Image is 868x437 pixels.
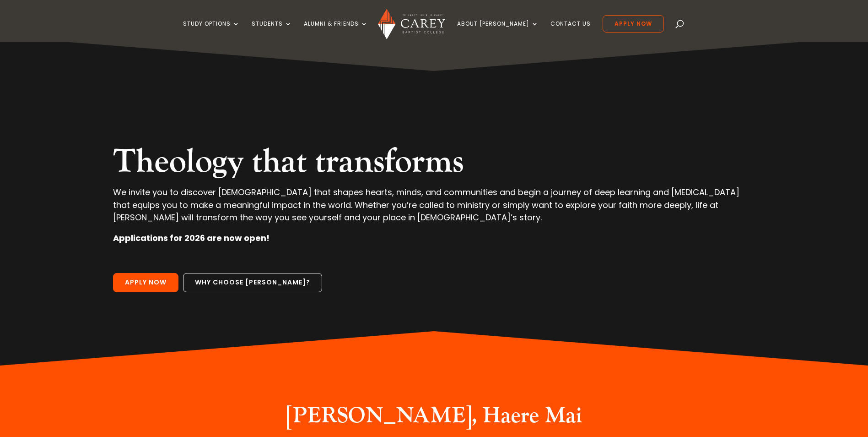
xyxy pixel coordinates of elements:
a: Why choose [PERSON_NAME]? [183,273,322,292]
a: Alumni & Friends [304,21,368,42]
a: About [PERSON_NAME] [457,21,539,42]
a: Students [252,21,292,42]
a: Apply Now [603,15,664,33]
h2: Theology that transforms [113,142,755,186]
a: Contact Us [550,21,591,42]
h2: [PERSON_NAME], Haere Mai [263,403,606,434]
a: Study Options [183,21,240,42]
a: Apply Now [113,273,178,292]
p: We invite you to discover [DEMOGRAPHIC_DATA] that shapes hearts, minds, and communities and begin... [113,186,755,232]
strong: Applications for 2026 are now open! [113,232,270,244]
img: Carey Baptist College [378,9,445,39]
